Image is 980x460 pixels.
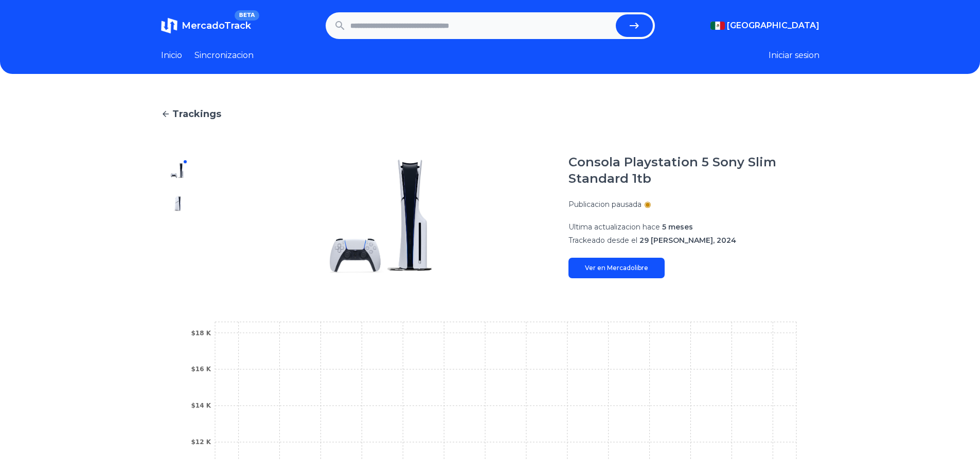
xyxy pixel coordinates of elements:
[568,236,637,245] span: Trackeado desde el
[568,199,642,209] p: Publicacion pausada
[161,17,251,34] a: MercadoTrackBETA
[639,236,736,245] span: 29 [PERSON_NAME], 2024
[191,366,211,373] tspan: $16 K
[769,49,819,62] button: Iniciar sesion
[568,154,819,187] h1: Consola Playstation 5 Sony Slim Standard 1tb
[235,10,259,21] span: BETA
[191,330,211,337] tspan: $18 K
[161,17,177,34] img: MercadoTrack
[215,154,548,278] img: Consola Playstation 5 Sony Slim Standard 1tb
[191,438,211,446] tspan: $12 K
[194,49,254,62] a: Sincronizacion
[161,107,819,121] a: Trackings
[568,222,660,232] span: Ultima actualizacion hace
[182,20,251,31] span: MercadoTrack
[710,22,725,30] img: Mexico
[710,20,819,32] button: [GEOGRAPHIC_DATA]
[172,107,221,121] span: Trackings
[161,49,182,62] a: Inicio
[169,228,186,244] img: Consola Playstation 5 Sony Slim Standard 1tb
[568,258,665,278] a: Ver en Mercadolibre
[191,402,211,409] tspan: $14 K
[662,222,693,232] span: 5 meses
[169,162,186,179] img: Consola Playstation 5 Sony Slim Standard 1tb
[727,20,819,32] span: [GEOGRAPHIC_DATA]
[169,195,186,212] img: Consola Playstation 5 Sony Slim Standard 1tb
